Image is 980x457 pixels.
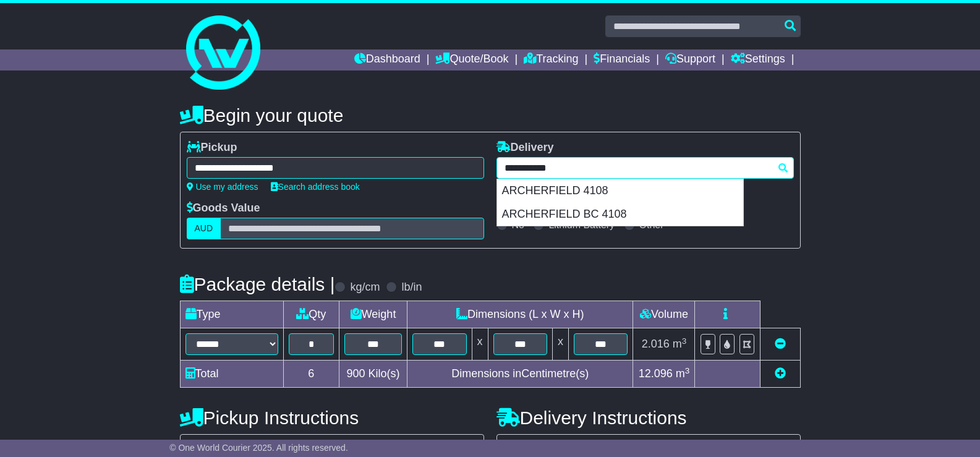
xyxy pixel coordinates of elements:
a: Search address book [271,182,360,192]
td: Volume [633,301,695,328]
span: m [673,338,687,350]
td: Type [180,301,283,328]
span: 2.016 [642,338,670,350]
td: x [552,328,568,361]
div: ARCHERFIELD BC 4108 [497,203,743,226]
td: Total [180,361,283,388]
td: 6 [283,361,339,388]
label: AUD [187,218,221,239]
a: Add new item [775,367,786,380]
td: Dimensions in Centimetre(s) [407,361,633,388]
td: Dimensions (L x W x H) [407,301,633,328]
td: Kilo(s) [339,361,407,388]
td: x [472,328,488,361]
label: Pickup [187,141,237,155]
sup: 3 [685,366,690,375]
label: lb/in [401,281,422,294]
span: m [676,367,690,380]
a: Settings [731,49,785,70]
h4: Delivery Instructions [496,408,801,428]
td: Qty [283,301,339,328]
sup: 3 [682,336,687,346]
h4: Pickup Instructions [180,408,484,428]
label: Delivery [496,141,554,155]
h4: Begin your quote [180,105,801,126]
div: ARCHERFIELD 4108 [497,179,743,203]
span: 12.096 [639,367,673,380]
a: Quote/Book [435,49,508,70]
label: kg/cm [350,281,380,294]
a: Use my address [187,182,258,192]
td: Weight [339,301,407,328]
span: 900 [347,367,365,380]
a: Tracking [524,49,578,70]
label: Goods Value [187,202,260,215]
h4: Package details | [180,274,335,294]
a: Support [665,49,715,70]
a: Remove this item [775,338,786,350]
a: Dashboard [354,49,420,70]
span: © One World Courier 2025. All rights reserved. [169,443,348,453]
a: Financials [594,49,650,70]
